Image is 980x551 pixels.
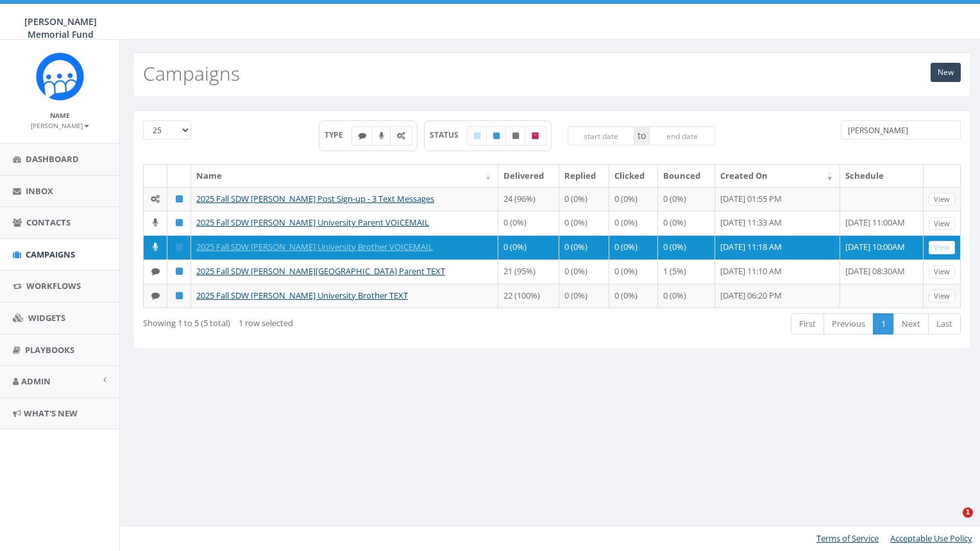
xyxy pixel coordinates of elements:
td: 0 (0%) [658,235,715,259]
td: [DATE] 08:30AM [840,259,924,284]
a: View [929,217,955,231]
i: Published [176,267,183,275]
label: Draft [467,126,487,145]
span: Inbox [26,185,53,197]
a: 1 [873,313,894,334]
td: 0 (0%) [559,284,609,308]
td: 0 (0%) [609,284,658,308]
i: Ringless Voice Mail [153,243,158,251]
td: [DATE] 01:55 PM [715,187,840,211]
th: Name: activate to sort column ascending [191,165,498,187]
span: to [634,126,649,145]
h2: Campaigns [143,63,240,84]
a: New [931,63,961,82]
i: Published [493,132,500,140]
td: 0 (0%) [658,284,715,308]
td: [DATE] 11:33 AM [715,211,840,235]
i: Automated Message [397,132,405,140]
label: Text SMS [351,126,373,145]
a: 2025 Fall SDW [PERSON_NAME] University Parent VOICEMAIL [196,217,429,228]
i: Automated Message [151,195,160,203]
td: 21 (95%) [498,259,559,284]
input: start date [568,126,634,145]
a: View [929,241,955,254]
a: 2025 Fall SDW [PERSON_NAME] University Brother TEXT [196,290,408,301]
td: 0 (0%) [559,259,609,284]
td: 0 (0%) [498,235,559,259]
span: 1 [963,507,973,518]
small: [PERSON_NAME] [31,121,89,130]
a: Terms of Service [816,532,879,544]
td: [DATE] 11:18 AM [715,235,840,259]
div: Showing 1 to 5 (5 total) [143,312,473,329]
td: [DATE] 10:00AM [840,235,924,259]
td: [DATE] 11:10 AM [715,259,840,284]
th: Schedule [840,165,924,187]
input: end date [649,126,716,145]
td: 0 (0%) [559,187,609,211]
td: [DATE] 06:20 PM [715,284,840,308]
a: View [929,265,955,279]
th: Bounced [658,165,715,187]
i: Text SMS [359,132,366,140]
td: 0 (0%) [609,211,658,235]
th: Replied [559,165,609,187]
td: 0 (0%) [609,187,658,211]
span: STATUS [430,129,468,140]
i: Draft [474,132,480,140]
span: 1 row selected [239,317,293,329]
a: 2025 Fall SDW [PERSON_NAME][GEOGRAPHIC_DATA] Parent TEXT [196,265,445,277]
span: Contacts [26,217,71,228]
i: Ringless Voice Mail [379,132,384,140]
span: TYPE [325,129,352,140]
i: Text SMS [151,292,160,300]
td: 0 (0%) [658,187,715,211]
span: Admin [21,375,51,387]
td: 22 (100%) [498,284,559,308]
i: Published [176,218,183,227]
td: 0 (0%) [559,211,609,235]
td: 24 (96%) [498,187,559,211]
a: View [929,290,955,303]
span: Widgets [28,312,65,324]
th: Created On: activate to sort column ascending [715,165,840,187]
label: Automated Message [390,126,412,145]
span: What's New [24,407,78,419]
i: Published [176,243,183,251]
img: Rally_Corp_Icon.png [36,53,84,101]
span: Playbooks [25,344,74,356]
th: Delivered [498,165,559,187]
a: 2025 Fall SDW [PERSON_NAME] University Brother VOICEMAIL [196,241,433,252]
i: Published [176,195,183,203]
label: Ringless Voice Mail [372,126,391,145]
td: 0 (0%) [658,211,715,235]
a: Next [893,313,929,334]
td: 0 (0%) [559,235,609,259]
i: Text SMS [151,267,160,275]
a: View [929,193,955,206]
th: Clicked [609,165,658,187]
a: Last [928,313,961,334]
i: Published [176,292,183,300]
td: 1 (5%) [658,259,715,284]
label: Archived [525,126,546,145]
label: Published [486,126,507,145]
iframe: Intercom live chat [936,507,967,538]
input: Type to search [841,120,961,140]
a: Previous [824,313,874,334]
td: 0 (0%) [498,211,559,235]
small: Name [50,111,70,120]
span: Workflows [26,280,81,292]
i: Unpublished [512,132,519,140]
span: Dashboard [26,153,79,165]
span: [PERSON_NAME] Memorial Fund [24,15,97,40]
td: 0 (0%) [609,259,658,284]
a: [PERSON_NAME] [31,119,89,131]
label: Unpublished [505,126,526,145]
a: Acceptable Use Policy [890,532,972,544]
i: Ringless Voice Mail [153,218,158,227]
td: 0 (0%) [609,235,658,259]
a: First [791,313,824,334]
a: 2025 Fall SDW [PERSON_NAME] Post Sign-up - 3 Text Messages [196,193,434,204]
td: [DATE] 11:00AM [840,211,924,235]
